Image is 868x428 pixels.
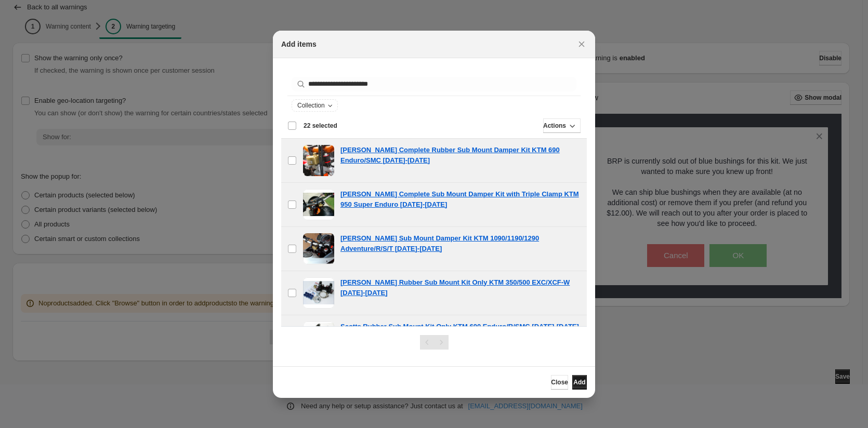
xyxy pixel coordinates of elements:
button: Close [551,375,568,390]
button: Actions [543,118,581,133]
a: Scotts Rubber Sub Mount Kit Only KTM 690 Enduro/R/SMC [DATE]-[DATE] [340,322,579,332]
h2: Add items [281,39,317,49]
a: [PERSON_NAME] Complete Sub Mount Damper Kit with Triple Clamp KTM 950 Super Enduro [DATE]-[DATE] [340,189,581,210]
a: [PERSON_NAME] Complete Rubber Sub Mount Damper Kit KTM 690 Enduro/SMC [DATE]-[DATE] [340,145,581,166]
button: Collection [292,100,337,111]
span: Collection [297,101,325,110]
img: Scotts Rubber Sub Mount Damper Kit KTM 1090/1190/1290 Adventure/R/S/T 2013-2020 [303,233,334,264]
img: Scotts Complete Rubber Sub Mount Damper Kit KTM 690 Enduro/SMC 2008-2018 [303,145,334,176]
a: [PERSON_NAME] Rubber Sub Mount Kit Only KTM 350/500 EXC/XCF-W [DATE]-[DATE] [340,277,581,298]
nav: Pagination [420,335,449,350]
span: Add [573,378,585,386]
button: Add [572,375,587,390]
span: 22 selected [304,122,337,130]
span: Actions [543,122,566,130]
a: [PERSON_NAME] Sub Mount Damper Kit KTM 1090/1190/1290 Adventure/R/S/T [DATE]-[DATE] [340,233,581,254]
span: Close [551,378,568,386]
button: Close [574,37,589,51]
